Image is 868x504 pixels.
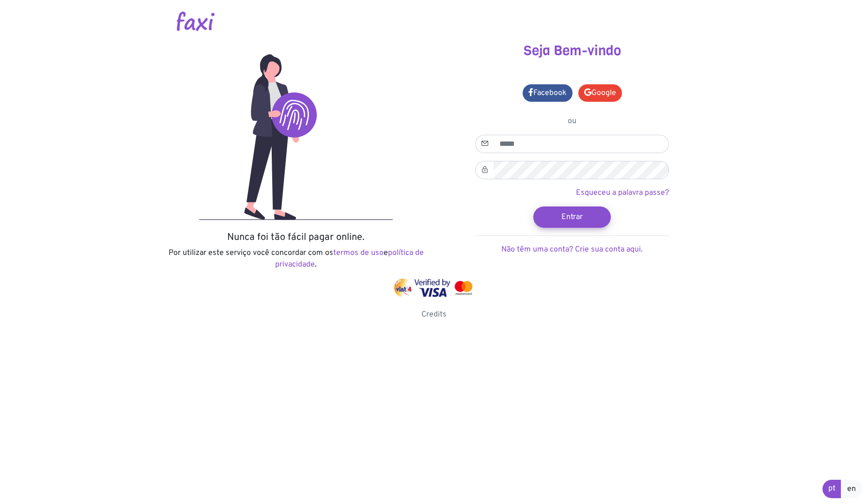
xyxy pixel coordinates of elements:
[452,279,475,297] img: mastercard
[841,480,862,498] a: en
[501,245,643,254] a: Não têm uma conta? Crie sua conta aqui.
[165,232,427,243] h5: Nunca foi tão fácil pagar online.
[523,84,573,102] a: Facebook
[822,480,841,498] a: pt
[333,248,384,258] a: termos de uso
[441,43,703,59] h3: Seja Bem-vindo
[533,206,611,228] button: Entrar
[576,188,669,198] a: Esqueceu a palavra passe?
[393,279,413,297] img: vinti4
[475,115,669,127] p: ou
[421,310,447,319] a: Credits
[414,279,450,297] img: visa
[165,247,427,270] p: Por utilizar este serviço você concordar com os e .
[578,84,622,102] a: Google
